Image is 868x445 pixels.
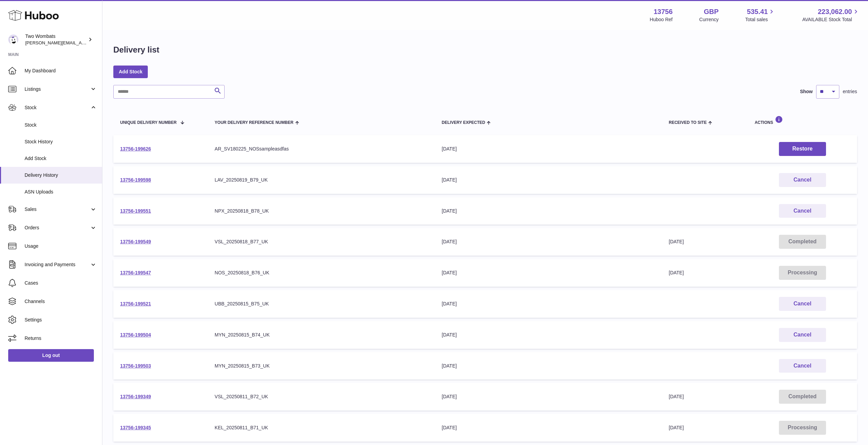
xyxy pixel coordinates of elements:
[120,394,151,399] a: 13756-199349
[745,16,775,23] span: Total sales
[25,206,90,213] span: Sales
[818,7,852,16] span: 223,062.00
[802,16,860,23] span: AVAILABLE Stock Total
[442,332,655,338] div: [DATE]
[120,120,176,125] span: Unique Delivery Number
[113,66,148,78] a: Add Stock
[25,122,97,128] span: Stock
[779,328,826,342] button: Cancel
[669,239,684,244] span: [DATE]
[215,120,294,125] span: Your Delivery Reference Number
[25,139,97,145] span: Stock History
[215,270,428,276] div: NOS_20250818_B76_UK
[215,363,428,369] div: MYN_20250815_B73_UK
[8,34,18,45] img: philip.carroll@twowombats.com
[25,280,97,286] span: Cases
[25,243,97,249] span: Usage
[120,425,151,430] a: 13756-199345
[654,7,673,16] strong: 13756
[215,301,428,307] div: UBB_20250815_B75_UK
[215,332,428,338] div: MYN_20250815_B74_UK
[800,88,813,95] label: Show
[120,363,151,369] a: 13756-199503
[25,189,97,195] span: ASN Uploads
[215,146,428,152] div: AR_SV180225_NOSsampleasdfas
[113,44,159,55] h1: Delivery list
[442,177,655,183] div: [DATE]
[442,425,655,431] div: [DATE]
[215,208,428,214] div: NPX_20250818_B78_UK
[650,16,673,23] div: Huboo Ref
[120,177,151,183] a: 13756-199598
[779,359,826,373] button: Cancel
[25,298,97,305] span: Channels
[215,177,428,183] div: LAV_20250819_B79_UK
[669,394,684,399] span: [DATE]
[442,208,655,214] div: [DATE]
[25,68,97,74] span: My Dashboard
[25,261,90,268] span: Invoicing and Payments
[25,317,97,323] span: Settings
[25,40,173,45] span: [PERSON_NAME][EMAIL_ADDRESS][PERSON_NAME][DOMAIN_NAME]
[843,88,857,95] span: entries
[25,172,97,178] span: Delivery History
[442,270,655,276] div: [DATE]
[8,349,94,361] a: Log out
[669,120,707,125] span: Received to Site
[25,33,87,46] div: Two Wombats
[25,225,90,231] span: Orders
[779,142,826,156] button: Restore
[25,335,97,342] span: Returns
[120,332,151,338] a: 13756-199504
[745,7,775,23] a: 535.41 Total sales
[747,7,768,16] span: 535.41
[779,297,826,311] button: Cancel
[120,208,151,214] a: 13756-199551
[442,239,655,245] div: [DATE]
[699,16,719,23] div: Currency
[120,270,151,275] a: 13756-199547
[25,104,90,111] span: Stock
[25,155,97,162] span: Add Stock
[755,116,850,125] div: Actions
[120,239,151,244] a: 13756-199549
[120,301,151,306] a: 13756-199521
[442,363,655,369] div: [DATE]
[779,173,826,187] button: Cancel
[25,86,90,92] span: Listings
[215,425,428,431] div: KEL_20250811_B71_UK
[120,146,151,152] a: 13756-199626
[442,146,655,152] div: [DATE]
[442,120,485,125] span: Delivery Expected
[669,270,684,275] span: [DATE]
[779,204,826,218] button: Cancel
[215,239,428,245] div: VSL_20250818_B77_UK
[442,393,655,400] div: [DATE]
[802,7,860,23] a: 223,062.00 AVAILABLE Stock Total
[704,7,718,16] strong: GBP
[669,425,684,430] span: [DATE]
[442,301,655,307] div: [DATE]
[215,393,428,400] div: VSL_20250811_B72_UK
